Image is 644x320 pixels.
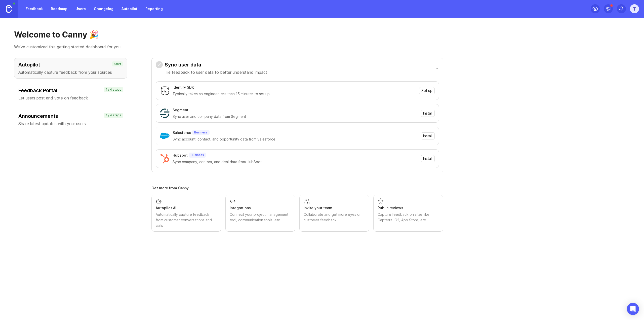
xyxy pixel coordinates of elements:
button: Install [421,110,435,117]
div: Identify SDK [173,85,194,90]
div: Sync user dataTie feedback to user data to better understand impact [156,78,439,172]
a: Reporting [142,4,166,13]
h1: Welcome to Canny 🎉 [14,30,630,40]
button: Set up [419,87,435,94]
a: Feedback [23,4,46,13]
p: Tie feedback to user data to better understand impact [165,69,267,75]
a: Public reviewsCapture feedback on sites like Capterra, G2, App Store, etc. [373,195,443,232]
p: Business [191,153,204,157]
div: Capture feedback on sites like Capterra, G2, App Store, etc. [378,212,439,223]
p: Automatically capture feedback from your sources [18,69,123,75]
div: Segment [173,107,188,113]
button: Install [421,132,435,139]
div: Connect your project management tool, communication tools, etc. [230,212,291,223]
a: Autopilot AIAutomatically capture feedback from customer conversations and calls [151,195,221,232]
div: Sync company, contact, and deal data from HubSpot [173,159,418,165]
img: Hubspot [160,154,170,163]
p: We've customized this getting started dashboard for you [14,44,630,50]
p: Let users post and vote on feedback [18,95,123,101]
button: T [630,4,639,13]
p: Share latest updates with your users [18,121,123,127]
h3: Sync user data [165,61,267,68]
button: Sync user dataTie feedback to user data to better understand impact [156,58,439,78]
div: Automatically capture feedback from customer conversations and calls [156,212,217,228]
a: IntegrationsConnect your project management tool, communication tools, etc. [225,195,295,232]
a: Autopilot [118,4,140,13]
div: Open Intercom Messenger [627,303,639,315]
div: Integrations [230,205,291,211]
div: Public reviews [378,205,439,211]
h3: Announcements [18,113,123,120]
span: Install [423,133,432,138]
h3: Feedback Portal [18,87,123,94]
p: Business [194,130,208,134]
div: Autopilot AI [156,205,217,211]
div: Get more from Canny [151,186,443,190]
img: Segment [160,109,170,118]
img: Identify SDK [160,86,170,95]
img: Canny Home [6,5,12,13]
p: 1 / 4 steps [106,88,121,92]
div: Hubspot [173,153,188,158]
a: Invite your teamCollaborate and get more eyes on customer feedback [299,195,369,232]
h3: Autopilot [18,61,123,68]
div: Salesforce [173,130,191,135]
a: Changelog [91,4,116,13]
div: Typically takes an engineer less than 15 minutes to set up [173,91,416,97]
span: Set up [421,88,432,93]
a: Users [72,4,89,13]
p: Start [114,62,121,66]
button: Install [421,155,435,162]
div: Collaborate and get more eyes on customer feedback [304,212,365,223]
img: Salesforce [160,131,170,141]
button: AutopilotAutomatically capture feedback from your sourcesStart [14,58,127,79]
button: Feedback PortalLet users post and vote on feedback1 / 4 steps [14,84,127,104]
div: Sync account, contact, and opportunity data from Salesforce [173,136,418,142]
p: 1 / 4 steps [106,113,121,117]
div: Sync user and company data from Segment [173,114,418,119]
a: Roadmap [48,4,70,13]
button: AnnouncementsShare latest updates with your users1 / 4 steps [14,109,127,130]
div: Invite your team [304,205,365,211]
span: Install [423,156,432,161]
span: Install [423,111,432,116]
